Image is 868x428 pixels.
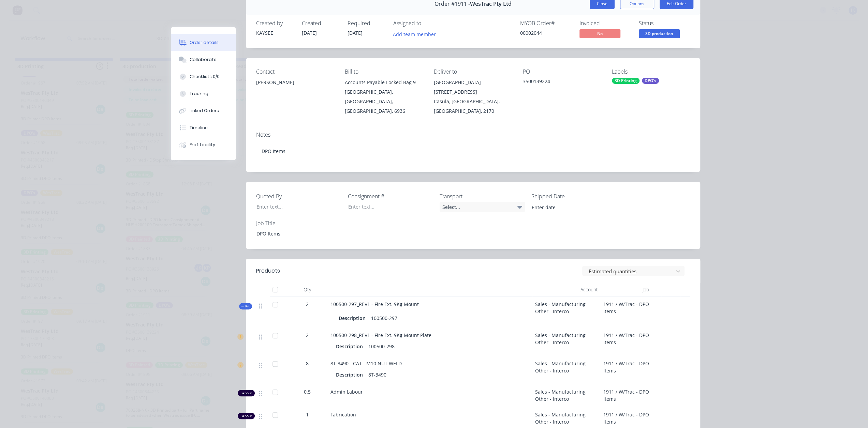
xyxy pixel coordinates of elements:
[523,78,601,87] div: 3500139224
[532,296,601,327] div: Sales - Manufacturing Other - Interco
[639,20,690,27] div: Status
[171,34,236,51] button: Order details
[330,388,363,395] span: Admin Labour
[642,78,659,84] div: DPO's
[241,304,250,309] span: Kit
[579,29,620,38] span: No
[336,370,366,380] div: Description
[256,29,294,36] div: KAYSEE
[190,40,219,46] div: Order details
[256,68,334,75] div: Contact
[238,390,255,396] div: Labour
[171,136,236,153] button: Profitability
[345,68,423,75] div: Bill to
[256,192,341,200] label: Quoted By
[523,68,601,75] div: PO
[434,78,512,97] div: [GEOGRAPHIC_DATA] - [STREET_ADDRESS]
[239,303,252,309] button: Kit
[330,411,356,418] span: Fabrication
[368,313,400,323] div: 100500-297
[434,68,512,75] div: Deliver to
[330,332,431,338] span: 100500-298_REV1 - Fire Ext. 9Kg Mount Plate
[306,360,309,367] span: 8
[256,141,690,162] div: DPO Items
[256,20,294,27] div: Created by
[171,102,236,119] button: Linked Orders
[527,202,612,212] input: Enter date
[251,229,336,239] div: DPO Items
[330,360,402,367] span: 8T-3490 - CAT - M10 NUT WELD
[434,97,512,116] div: Casula, [GEOGRAPHIC_DATA], [GEOGRAPHIC_DATA], 2170
[171,51,236,68] button: Collaborate
[306,332,309,339] span: 2
[393,20,461,27] div: Assigned to
[171,85,236,102] button: Tracking
[256,267,280,275] div: Products
[345,78,423,87] div: Accounts Payable Locked Bag 9
[601,384,652,407] div: 1911 / W/Trac - DPO Items
[601,283,652,296] div: Job
[302,30,317,36] span: [DATE]
[531,192,617,200] label: Shipped Date
[393,29,440,39] button: Add team member
[639,29,680,40] button: 3D production
[440,192,525,200] label: Transport
[440,202,525,212] div: Select...
[238,413,255,419] div: Labour
[256,78,334,87] div: [PERSON_NAME]
[601,327,652,356] div: 1911 / W/Trac - DPO Items
[366,341,397,351] div: 100500-298
[190,74,220,80] div: Checklists 0/0
[389,29,439,39] button: Add team member
[532,384,601,407] div: Sales - Manufacturing Other - Interco
[348,20,385,27] div: Required
[579,20,631,27] div: Invoiced
[348,192,433,200] label: Consignment #
[520,20,571,27] div: MYOB Order #
[345,87,423,116] div: [GEOGRAPHIC_DATA], [GEOGRAPHIC_DATA], [GEOGRAPHIC_DATA], 6936
[601,296,652,327] div: 1911 / W/Trac - DPO Items
[171,68,236,85] button: Checklists 0/0
[520,29,571,36] div: 00002044
[302,20,339,27] div: Created
[348,30,363,36] span: [DATE]
[256,132,690,138] div: Notes
[190,142,215,148] div: Profitability
[190,57,217,63] div: Collaborate
[190,91,208,97] div: Tracking
[190,108,219,114] div: Linked Orders
[306,301,309,308] span: 2
[304,388,311,395] span: 0.5
[434,78,512,116] div: [GEOGRAPHIC_DATA] - [STREET_ADDRESS]Casula, [GEOGRAPHIC_DATA], [GEOGRAPHIC_DATA], 2170
[470,1,512,7] span: WesTrac Pty Ltd
[190,125,208,131] div: Timeline
[287,283,328,296] div: Qty
[601,356,652,384] div: 1911 / W/Trac - DPO Items
[366,370,389,380] div: 8T-3490
[256,219,341,227] label: Job Title
[339,313,368,323] div: Description
[612,68,690,75] div: Labels
[256,78,334,100] div: [PERSON_NAME]
[639,29,680,38] span: 3D production
[306,411,309,418] span: 1
[435,1,470,7] span: Order #1911 -
[171,119,236,136] button: Timeline
[612,78,639,84] div: 3D Printing
[336,341,366,351] div: Description
[330,301,419,307] span: 100500-297_REV1 - Fire Ext. 9Kg Mount
[345,78,423,116] div: Accounts Payable Locked Bag 9[GEOGRAPHIC_DATA], [GEOGRAPHIC_DATA], [GEOGRAPHIC_DATA], 6936
[532,327,601,356] div: Sales - Manufacturing Other - Interco
[532,283,601,296] div: Account
[532,356,601,384] div: Sales - Manufacturing Other - Interco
